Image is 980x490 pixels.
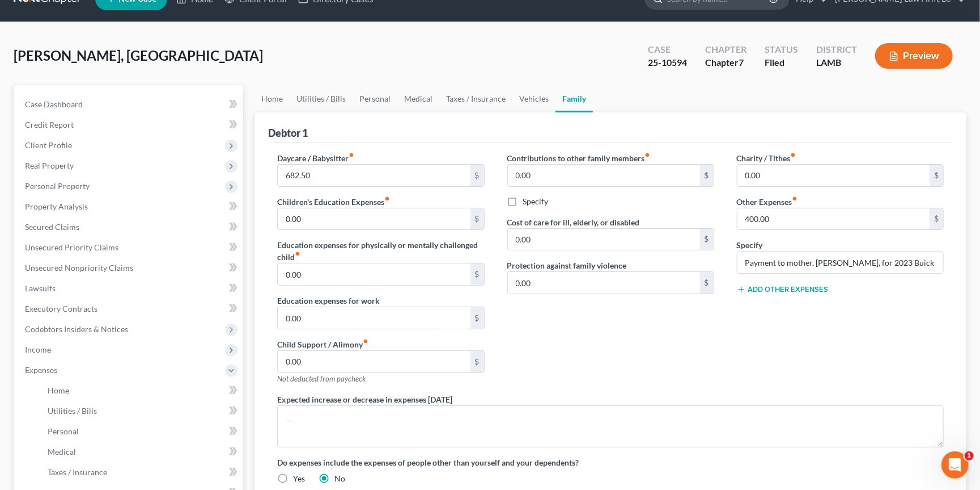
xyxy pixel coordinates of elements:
label: Protection against family violence [507,259,627,271]
a: Lawsuits [16,278,243,299]
a: Property Analysis [16,196,243,217]
a: Home [254,85,290,112]
div: Filed [765,56,798,69]
input: -- [278,208,470,230]
a: Taxes / Insurance [39,462,243,483]
span: [PERSON_NAME], [GEOGRAPHIC_DATA] [14,47,263,64]
label: Cost of care for ill, elderly, or disabled [507,216,640,228]
label: Specify [737,239,763,251]
label: Daycare / Babysitter [277,152,354,164]
label: Children's Education Expenses [277,196,390,208]
label: Education expenses for work [277,295,380,307]
a: Unsecured Priority Claims [16,237,243,258]
span: Client Profile [25,140,72,150]
span: 1 [965,451,974,460]
span: Executory Contracts [25,304,97,313]
div: 25-10594 [648,56,687,69]
i: fiber_manual_record [792,196,798,202]
span: Personal [48,426,79,436]
label: Yes [293,473,305,484]
input: -- [737,165,930,186]
i: fiber_manual_record [295,251,300,257]
label: No [334,473,345,484]
div: $ [700,165,714,186]
button: Preview [875,43,953,69]
iframe: Intercom live chat [941,451,969,479]
span: 7 [739,57,744,68]
div: Chapter [705,56,746,69]
div: $ [700,272,714,294]
div: $ [470,307,484,329]
i: fiber_manual_record [791,152,796,158]
a: Medical [397,85,439,112]
a: Utilities / Bills [39,401,243,421]
input: -- [508,272,700,294]
span: Secured Claims [25,222,79,232]
label: Do expenses include the expenses of people other than yourself and your dependents? [277,457,944,468]
a: Taxes / Insurance [439,85,512,112]
span: Real Property [25,161,74,170]
div: $ [470,263,484,285]
div: $ [930,165,943,186]
span: Income [25,345,51,354]
input: -- [278,351,470,372]
div: $ [930,208,943,230]
input: -- [278,165,470,186]
label: Other Expenses [737,196,798,208]
button: Add Other Expenses [737,285,829,294]
span: Lawsuits [25,283,56,293]
label: Specify [523,196,549,207]
a: Secured Claims [16,217,243,237]
a: Case Dashboard [16,94,243,115]
a: Unsecured Nonpriority Claims [16,258,243,278]
div: Debtor 1 [268,126,308,140]
a: Executory Contracts [16,299,243,319]
span: Unsecured Priority Claims [25,242,118,252]
span: Unsecured Nonpriority Claims [25,263,133,273]
div: $ [700,229,714,250]
a: Vehicles [512,85,555,112]
label: Contributions to other family members [507,152,651,164]
i: fiber_manual_record [384,196,390,202]
div: Case [648,43,687,56]
input: -- [737,208,930,230]
a: Medical [39,442,243,462]
label: Expected increase or decrease in expenses [DATE] [277,393,452,405]
a: Family [555,85,593,112]
div: Chapter [705,43,746,56]
label: Child Support / Alimony [277,338,368,350]
span: Taxes / Insurance [48,467,107,477]
input: Specify... [737,252,943,273]
div: Status [765,43,798,56]
a: Personal [39,421,243,442]
div: $ [470,165,484,186]
a: Home [39,380,243,401]
div: LAMB [816,56,857,69]
input: -- [508,229,700,250]
span: Expenses [25,365,57,375]
div: District [816,43,857,56]
span: Case Dashboard [25,99,83,109]
div: $ [470,208,484,230]
input: -- [508,165,700,186]
a: Credit Report [16,115,243,135]
input: -- [278,307,470,329]
div: $ [470,351,484,372]
label: Charity / Tithes [737,152,796,164]
a: Utilities / Bills [290,85,353,112]
span: Home [48,386,69,395]
i: fiber_manual_record [645,152,651,158]
span: Utilities / Bills [48,406,97,416]
label: Education expenses for physically or mentally challenged child [277,239,484,263]
span: Medical [48,447,76,457]
span: Property Analysis [25,202,88,211]
span: Personal Property [25,181,90,191]
i: fiber_manual_record [363,338,368,344]
span: Codebtors Insiders & Notices [25,324,128,334]
input: -- [278,263,470,285]
a: Personal [353,85,397,112]
span: Not deducted from paycheck [277,374,366,383]
span: Credit Report [25,120,74,129]
i: fiber_manual_record [349,152,354,158]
